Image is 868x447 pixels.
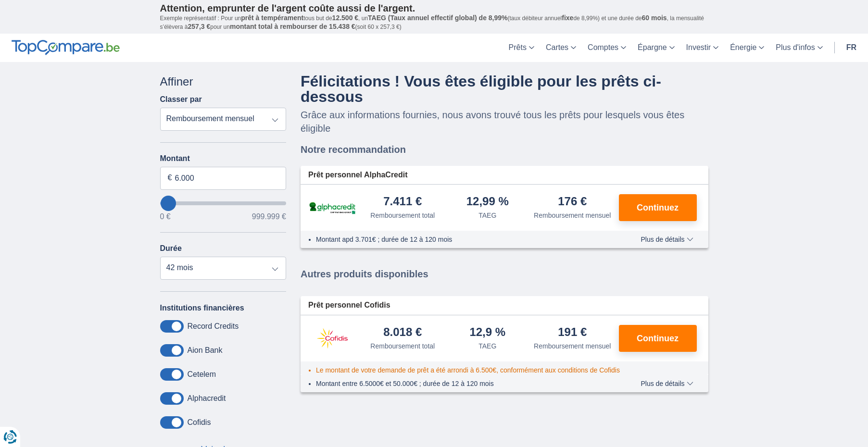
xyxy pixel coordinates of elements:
[562,14,573,22] span: fixe
[466,196,509,209] div: 12,99 %
[633,380,700,387] button: Plus de détails
[478,211,496,220] div: TAEG
[160,74,287,90] div: Affiner
[370,341,435,351] div: Remboursement total
[308,300,390,311] span: Prêt personnel Cofidis
[383,326,422,339] div: 8.018 €
[534,211,611,220] div: Remboursement mensuel
[469,326,505,339] div: 12,9 %
[724,34,770,62] a: Énergie
[188,23,211,30] span: 257,3 €
[12,40,120,55] img: TopCompare
[642,14,667,22] span: 60 mois
[188,418,211,427] label: Cofidis
[633,236,700,243] button: Plus de détails
[641,380,693,387] span: Plus de détails
[770,34,828,62] a: Plus d'infos
[252,213,286,221] span: 999.999 €
[503,34,540,62] a: Prêts
[188,394,226,403] label: Alphacredit
[540,34,582,62] a: Cartes
[301,74,708,104] h4: Félicitations ! Vous êtes éligible pour les prêts ci-dessous
[637,203,679,212] span: Continuez
[301,108,708,135] p: Grâce aux informations fournies, nous avons trouvé tous les prêts pour lesquels vous êtes éligible
[316,365,620,375] li: Le montant de votre demande de prêt a été arrondi à 6.500€, conformément aux conditions de Cofidis
[160,2,708,14] p: Attention, emprunter de l'argent coûte aussi de l'argent.
[308,200,356,215] img: pret personnel AlphaCredit
[368,14,507,22] span: TAEG (Taux annuel effectif global) de 8,99%
[332,14,359,22] span: 12.500 €
[308,326,356,350] img: pret personnel Cofidis
[558,326,587,339] div: 191 €
[168,173,172,184] span: €
[641,236,693,243] span: Plus de détails
[188,322,239,331] label: Record Credits
[160,213,171,221] span: 0 €
[619,194,697,221] button: Continuez
[160,201,287,205] input: wantToBorrow
[316,235,613,244] li: Montant apd 3.701€ ; durée de 12 à 120 mois
[308,170,408,181] span: Prêt personnel AlphaCredit
[188,346,223,355] label: Aion Bank
[534,341,611,351] div: Remboursement mensuel
[160,154,287,163] label: Montant
[230,23,355,30] span: montant total à rembourser de 15.438 €
[637,334,679,343] span: Continuez
[160,14,708,31] p: Exemple représentatif : Pour un tous but de , un (taux débiteur annuel de 8,99%) et une durée de ...
[478,341,496,351] div: TAEG
[188,370,216,379] label: Cetelem
[160,304,244,312] label: Institutions financières
[558,196,587,209] div: 176 €
[383,196,422,209] div: 7.411 €
[370,211,435,220] div: Remboursement total
[160,95,202,104] label: Classer par
[619,325,697,352] button: Continuez
[160,244,182,253] label: Durée
[582,34,632,62] a: Comptes
[316,379,613,388] li: Montant entre 6.5000€ et 50.000€ ; durée de 12 à 120 mois
[680,34,725,62] a: Investir
[632,34,680,62] a: Épargne
[841,34,862,62] a: fr
[241,14,303,22] span: prêt à tempérament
